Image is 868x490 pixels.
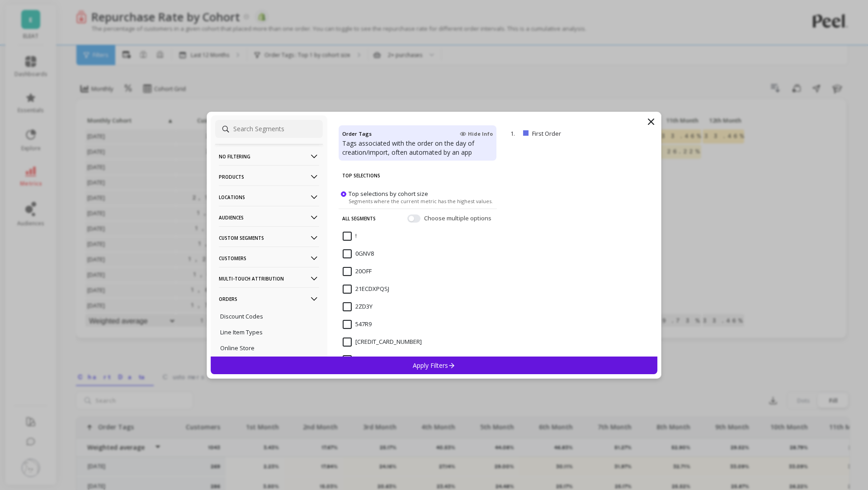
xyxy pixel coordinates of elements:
[349,197,493,204] span: Segments where the current metric has the highest values.
[219,165,319,188] p: Products
[342,209,376,228] p: All Segments
[220,344,255,352] p: Online Store
[219,287,319,310] p: Orders
[343,232,357,241] span: !
[219,206,319,229] p: Audiences
[349,189,428,197] span: Top selections by cohort size
[220,312,263,320] p: Discount Codes
[219,267,319,290] p: Multi-Touch Attribution
[219,247,319,270] p: Customers
[510,129,519,138] p: 1.
[343,338,422,347] span: 576748845519313872
[342,139,493,157] p: Tags associated with the order on the day of creation/import, often automated by an app
[532,129,606,138] p: First Order
[219,145,319,168] p: No filtering
[219,226,319,249] p: Custom Segments
[342,166,493,185] p: Top Selections
[342,129,372,139] h4: Order Tags
[343,302,373,311] span: 2ZD3Y
[424,214,493,223] span: Choose multiple options
[343,249,374,258] span: 0GNV8
[219,186,319,209] p: Locations
[413,361,456,370] p: Apply Filters
[343,320,372,329] span: 547R9
[220,328,263,336] p: Line Item Types
[460,130,493,138] span: Hide Info
[343,267,372,276] span: 20OFF
[215,120,323,138] input: Search Segments
[343,285,389,294] span: 21ECDXPQSJ
[343,355,412,364] span: 576751126089407413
